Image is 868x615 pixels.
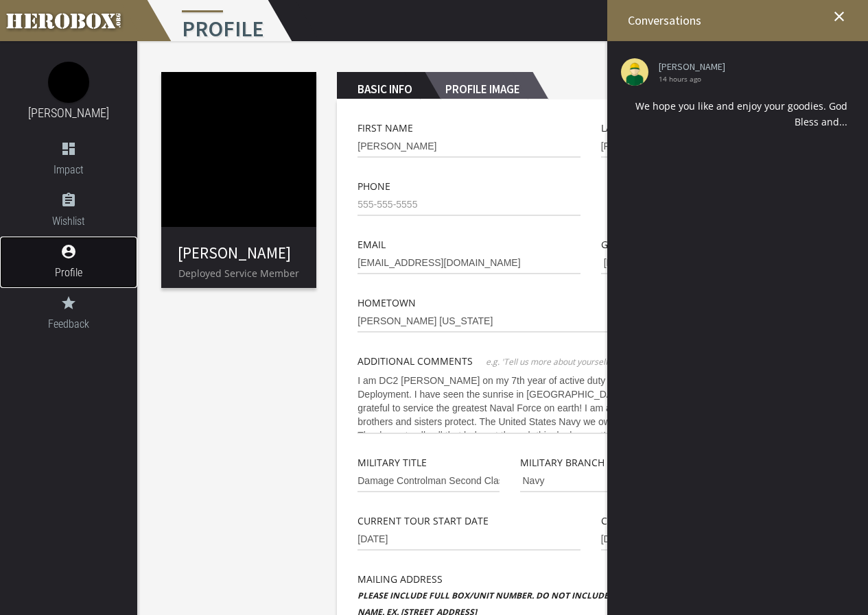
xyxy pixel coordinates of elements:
[161,72,316,227] img: image
[628,12,701,28] span: Conversations
[618,51,851,140] li: [PERSON_NAME] 14 hours ago We hope you like and enjoy your goodies. God Bless and...
[601,237,640,252] label: Gender
[357,513,489,529] label: Current Tour Start Date
[425,72,532,99] h2: Profile Image
[337,72,425,99] h2: Basic Info
[357,353,473,369] label: Additional Comments
[178,243,291,263] a: [PERSON_NAME]
[357,455,427,470] label: Military Title
[357,194,580,216] input: 555-555-5555
[621,98,847,130] div: We hope you like and enjoy your goodies. God Bless and...
[601,529,823,551] input: MM-DD-YYYY
[601,120,654,136] label: Last Name
[659,75,837,82] span: 14 hours ago
[357,529,580,551] input: MM-DD-YYYY
[60,243,77,260] i: account_circle
[357,120,413,136] label: First Name
[357,295,416,311] label: Hometown
[28,106,109,120] a: [PERSON_NAME]
[831,8,847,25] i: close
[601,513,723,529] label: Current Tour End Date
[161,265,316,281] p: Deployed Service Member
[486,356,610,367] span: e.g. 'Tell us more about yourself'
[357,237,386,252] label: Email
[48,62,89,103] img: image
[357,178,390,194] label: Phone
[520,455,605,470] label: Military Branch
[659,62,837,72] a: [PERSON_NAME]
